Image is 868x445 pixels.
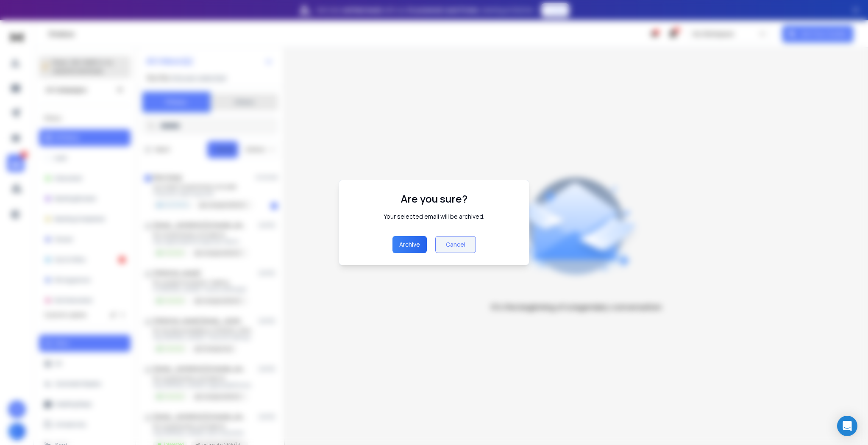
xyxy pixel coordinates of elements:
[399,240,420,249] p: archive
[401,192,467,206] h1: Are you sure?
[837,416,857,436] div: Open Intercom Messenger
[392,236,427,253] button: archive
[384,212,484,221] div: Your selected email will be archived.
[435,236,476,253] button: Cancel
